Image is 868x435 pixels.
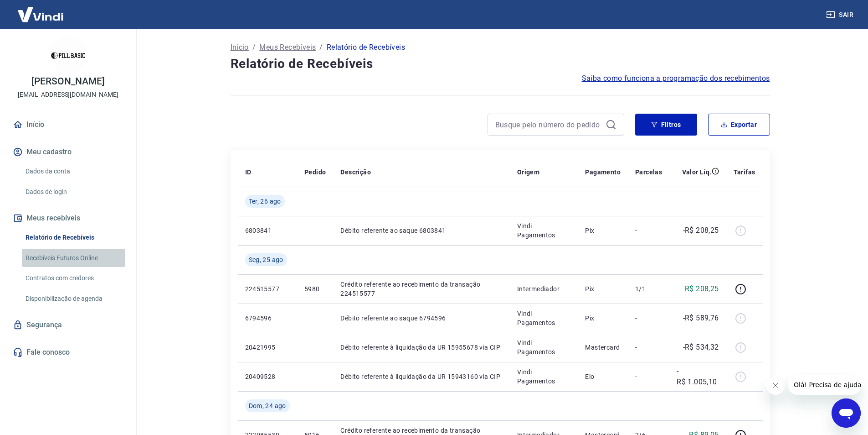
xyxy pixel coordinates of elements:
p: Débito referente à liquidação da UR 15955678 via CIP [340,343,503,352]
a: Recebíveis Futuros Online [22,249,125,267]
p: -R$ 534,32 [683,342,719,353]
p: Vindi Pagamentos [517,338,571,356]
span: Dom, 24 ago [249,401,286,410]
p: Tarifas [734,168,755,177]
p: Valor Líq. [682,168,712,177]
button: Sair [824,6,857,23]
p: [PERSON_NAME] [31,77,104,86]
span: Olá! Precisa de ajuda? [5,6,77,14]
p: - [635,372,662,381]
a: Dados da conta [22,162,125,181]
p: Débito referente à liquidação da UR 15943160 via CIP [340,372,503,381]
img: 7b173713-c00c-4840-817e-39533e08743d.jpeg [50,37,87,73]
h4: Relatório de Recebíveis [231,55,770,73]
button: Meu cadastro [11,142,125,162]
iframe: Botão para abrir a janela de mensagens [832,398,861,428]
iframe: Mensagem da empresa [788,375,861,395]
p: Elo [585,372,621,381]
p: Parcelas [635,168,662,177]
p: [EMAIL_ADDRESS][DOMAIN_NAME] [18,90,118,100]
p: / [252,42,256,53]
a: Início [231,42,249,53]
p: / [319,42,323,53]
p: Vindi Pagamentos [517,221,571,240]
a: Disponibilização de agenda [22,289,125,308]
p: Vindi Pagamentos [517,367,571,386]
p: Vindi Pagamentos [517,309,571,327]
p: -R$ 208,25 [683,225,719,236]
a: Segurança [11,315,125,335]
button: Exportar [708,114,770,136]
input: Busque pelo número do pedido [495,118,602,131]
p: Débito referente ao saque 6803841 [340,226,503,235]
p: -R$ 1.005,10 [677,366,719,388]
p: ID [245,168,252,177]
a: Contratos com credores [22,269,125,288]
p: Intermediador [517,284,571,293]
a: Saiba como funciona a programação dos recebimentos [582,73,770,84]
p: 224515577 [245,284,290,293]
span: Ter, 26 ago [249,197,281,206]
p: Mastercard [585,343,621,352]
button: Filtros [635,114,697,136]
a: Relatório de Recebíveis [22,228,125,247]
p: 20409528 [245,372,290,381]
p: - [635,314,662,323]
span: Seg, 25 ago [249,255,283,264]
p: 6794596 [245,314,290,323]
p: Crédito referente ao recebimento da transação 224515577 [340,280,503,298]
p: - [635,226,662,235]
p: Pagamento [585,168,621,177]
p: Pix [585,314,621,323]
a: Fale conosco [11,342,125,362]
p: 5980 [304,284,326,293]
a: Dados de login [22,183,125,201]
p: - [635,343,662,352]
img: Vindi [11,0,70,28]
p: Pix [585,284,621,293]
p: R$ 208,25 [685,283,719,294]
iframe: Fechar mensagem [766,377,785,395]
p: Origem [517,168,539,177]
p: Pedido [304,168,326,177]
p: Relatório de Recebíveis [327,42,405,53]
button: Meus recebíveis [11,208,125,228]
p: Débito referente ao saque 6794596 [340,314,503,323]
p: 6803841 [245,226,290,235]
p: 1/1 [635,284,662,293]
p: 20421995 [245,343,290,352]
p: Pix [585,226,621,235]
a: Meus Recebíveis [259,42,316,53]
p: -R$ 589,76 [683,313,719,324]
p: Descrição [340,168,371,177]
a: Início [11,115,125,135]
